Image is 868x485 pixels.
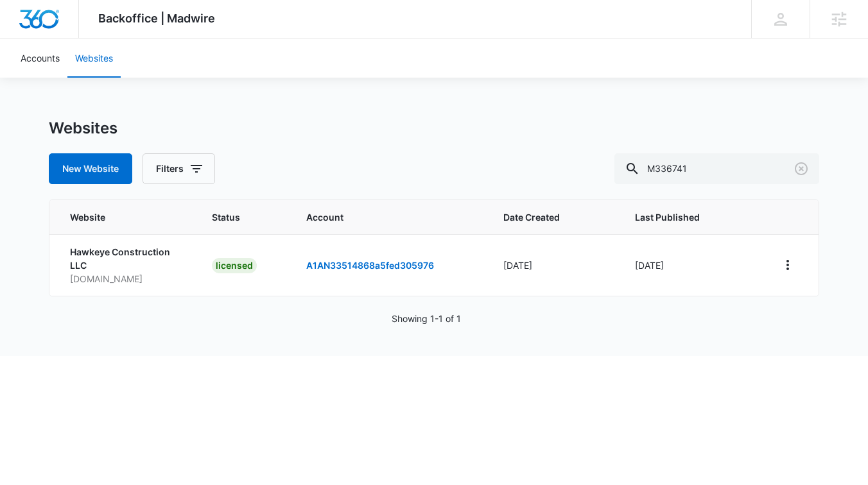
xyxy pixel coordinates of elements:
[98,12,215,25] span: Backoffice | Madwire
[392,312,461,325] p: Showing 1-1 of 1
[614,153,819,184] input: Search
[791,158,812,179] button: Clear
[70,245,181,272] p: Hawkeye Construction LLC
[777,255,798,275] button: View More
[635,210,728,224] span: Last Published
[49,119,117,138] h1: Websites
[70,210,162,224] span: Website
[212,210,275,224] span: Status
[620,234,762,296] td: [DATE]
[212,258,257,273] div: licensed
[49,153,132,184] button: New Website
[306,260,434,271] a: A1AN33514868a5fed305976
[503,210,586,224] span: Date Created
[488,234,620,296] td: [DATE]
[67,38,121,78] a: Websites
[70,272,181,285] p: [DOMAIN_NAME]
[306,210,473,224] span: Account
[143,153,215,184] button: Filters
[13,38,67,78] a: Accounts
